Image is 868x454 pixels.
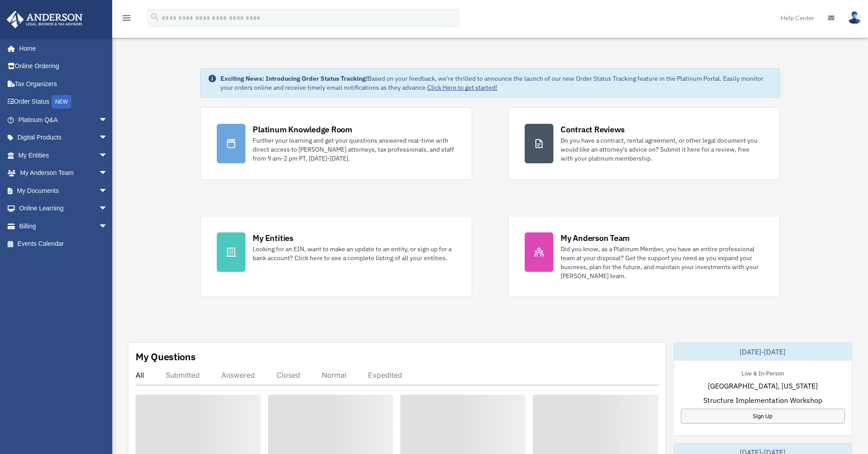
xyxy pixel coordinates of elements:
[561,124,625,135] div: Contract Reviews
[734,368,791,377] div: Live & In-Person
[6,129,121,147] a: Digital Productsarrow_drop_down
[52,95,71,109] div: NEW
[674,343,852,361] div: [DATE]-[DATE]
[99,182,117,200] span: arrow_drop_down
[561,232,630,244] div: My Anderson Team
[253,124,352,135] div: Platinum Knowledge Room
[150,12,160,22] i: search
[6,57,121,75] a: Online Ordering
[508,107,780,180] a: Contract Reviews Do you have a contract, rental agreement, or other legal document you would like...
[121,13,132,23] i: menu
[4,11,85,28] img: Anderson Advisors Platinum Portal
[136,371,144,380] div: All
[253,232,293,244] div: My Entities
[322,371,346,380] div: Normal
[703,395,822,406] span: Structure Implementation Workshop
[708,380,818,391] span: [GEOGRAPHIC_DATA], [US_STATE]
[6,182,121,200] a: My Documentsarrow_drop_down
[6,164,121,182] a: My Anderson Teamarrow_drop_down
[848,11,861,24] img: User Pic
[6,146,121,164] a: My Entitiesarrow_drop_down
[221,371,255,380] div: Answered
[220,74,772,92] div: Based on your feedback, we're thrilled to announce the launch of our new Order Status Tracking fe...
[6,200,121,218] a: Online Learningarrow_drop_down
[136,350,196,363] div: My Questions
[368,371,402,380] div: Expedited
[276,371,300,380] div: Closed
[200,216,472,297] a: My Entities Looking for an EIN, want to make an update to an entity, or sign up for a bank accoun...
[166,371,200,380] div: Submitted
[681,409,845,423] a: Sign Up
[427,83,497,92] a: Click Here to get started!
[220,74,368,83] strong: Exciting News: Introducing Order Status Tracking!
[99,111,117,129] span: arrow_drop_down
[200,107,472,180] a: Platinum Knowledge Room Further your learning and get your questions answered real-time with dire...
[99,164,117,183] span: arrow_drop_down
[99,217,117,236] span: arrow_drop_down
[253,136,456,163] div: Further your learning and get your questions answered real-time with direct access to [PERSON_NAM...
[6,93,121,111] a: Order StatusNEW
[6,75,121,93] a: Tax Organizers
[99,146,117,165] span: arrow_drop_down
[99,200,117,218] span: arrow_drop_down
[6,235,121,253] a: Events Calendar
[253,244,456,262] div: Looking for an EIN, want to make an update to an entity, or sign up for a bank account? Click her...
[121,16,132,23] a: menu
[508,216,780,297] a: My Anderson Team Did you know, as a Platinum Member, you have an entire professional team at your...
[99,129,117,147] span: arrow_drop_down
[561,244,763,280] div: Did you know, as a Platinum Member, you have an entire professional team at your disposal? Get th...
[6,111,121,129] a: Platinum Q&Aarrow_drop_down
[561,136,763,163] div: Do you have a contract, rental agreement, or other legal document you would like an attorney's ad...
[6,217,121,235] a: Billingarrow_drop_down
[6,39,117,57] a: Home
